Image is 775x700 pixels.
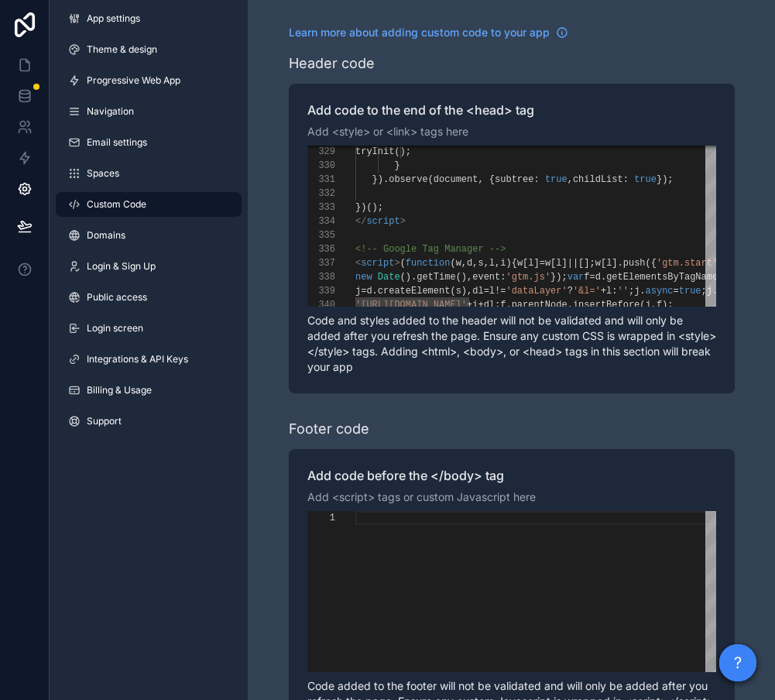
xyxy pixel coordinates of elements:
[495,286,506,297] span: !=
[87,229,125,242] span: Domains
[389,174,427,185] span: observe
[394,146,411,157] span: ();
[372,286,377,297] span: .
[612,258,622,269] span: ].
[467,258,472,269] span: d
[656,174,673,185] span: });
[589,272,595,283] span: =
[307,145,335,159] div: 329
[56,161,242,186] a: Spaces
[417,272,455,283] span: getTime
[307,468,716,483] label: Add code before the </body> tag
[617,286,628,297] span: ''
[355,202,383,213] span: })();
[355,258,361,269] span: <
[634,174,657,185] span: true
[606,272,718,283] span: getElementsByTagName
[87,12,140,25] span: App settings
[307,228,335,242] div: 335
[355,286,361,297] span: j
[634,286,640,297] span: j
[394,258,400,269] span: >
[289,25,568,40] a: Learn more about adding custom code to your app
[427,174,433,185] span: (
[701,286,706,297] span: ;
[355,216,366,227] span: </
[307,242,335,256] div: 336
[584,272,589,283] span: f
[307,102,716,118] label: Add code to the end of the <head> tag
[355,511,356,525] textarea: Editor content;Press Alt+F1 for Accessibility Options.
[516,258,522,269] span: w
[56,254,242,279] a: Login & Sign Up
[56,37,242,62] a: Theme & design
[307,256,335,270] div: 337
[455,286,461,297] span: s
[483,258,489,269] span: ,
[489,286,494,297] span: l
[307,187,335,201] div: 332
[640,286,645,297] span: .
[450,286,455,297] span: (
[87,260,156,273] span: Login & Sign Up
[56,99,242,124] a: Navigation
[400,216,405,227] span: >
[595,258,600,269] span: w
[622,258,645,269] span: push
[56,285,242,310] a: Public access
[87,105,134,118] span: Navigation
[645,286,673,297] span: async
[478,258,483,269] span: s
[450,258,455,269] span: (
[489,174,494,185] span: {
[87,291,147,304] span: Public access
[56,378,242,403] a: Billing & Usage
[567,286,572,297] span: ?
[478,174,483,185] span: ,
[622,174,628,185] span: :
[472,258,478,269] span: ,
[433,174,478,185] span: document
[678,286,701,297] span: true
[366,216,400,227] span: script
[307,173,335,187] div: 331
[307,298,335,312] div: 340
[372,174,389,185] span: }).
[472,286,483,297] span: dl
[87,353,188,365] span: Integrations & API Keys
[361,286,366,297] span: =
[544,174,567,185] span: true
[500,258,506,269] span: i
[495,174,533,185] span: subtree
[719,644,756,681] button: ?
[472,272,500,283] span: event
[56,68,242,93] a: Progressive Web App
[307,214,335,228] div: 334
[572,286,600,297] span: '&l='
[523,258,528,269] span: [
[533,258,544,269] span: ]=
[489,258,494,269] span: l
[656,258,717,269] span: 'gtm.start'
[606,258,612,269] span: l
[600,286,605,297] span: +
[612,286,617,297] span: :
[87,322,143,335] span: Login screen
[355,272,372,283] span: new
[394,160,400,171] span: }
[87,74,180,87] span: Progressive Web App
[56,130,242,155] a: Email settings
[550,272,568,283] span: });
[628,286,633,297] span: ;
[506,272,550,283] span: 'gtm.js'
[377,286,450,297] span: createElement
[355,244,506,255] span: <!-- Google Tag Manager -->
[673,286,678,297] span: =
[307,284,335,298] div: 339
[400,258,405,269] span: (
[405,258,450,269] span: function
[56,6,242,31] a: App settings
[495,258,500,269] span: ,
[455,272,472,283] span: (),
[461,258,466,269] span: ,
